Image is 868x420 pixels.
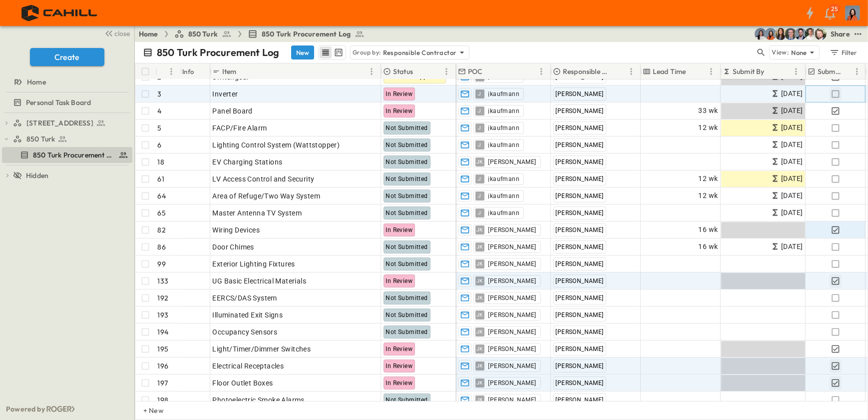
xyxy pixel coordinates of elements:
button: test [852,28,864,40]
span: UG Basic Electrical Materials [213,276,307,286]
p: Group by: [353,47,381,57]
p: OPEN [362,258,379,266]
span: Not Submitted [386,141,428,148]
span: In Review [386,379,413,386]
p: Submitted? [818,66,841,76]
span: JK [476,399,483,400]
p: OPEN [362,224,379,232]
p: OPEN [362,156,379,164]
span: [PERSON_NAME] [556,362,604,369]
span: [PERSON_NAME] [488,328,536,336]
span: JK [476,161,483,162]
button: Sort [843,66,854,77]
span: 850 Turk [188,29,218,39]
p: 6 [158,140,162,150]
div: table view [318,45,346,60]
span: J [478,212,481,213]
span: Not Submitted [386,260,428,267]
span: [DATE] [781,105,803,116]
button: Sort [485,66,496,77]
span: [PERSON_NAME] [556,226,604,233]
span: EERCS/DAS System [213,293,277,303]
span: JK [476,348,483,349]
p: 82 [158,225,166,235]
div: Filter [829,47,858,58]
div: 850 Turktest [2,131,132,147]
span: [PERSON_NAME] [556,124,604,131]
span: [PERSON_NAME] [488,226,536,234]
span: jkaufmann [488,192,520,200]
span: [PERSON_NAME] [556,90,604,97]
span: 850 Turk Procurement Log [262,29,351,39]
p: View: [772,47,789,58]
span: Not Submitted [386,294,428,301]
img: Kim Bowen (kbowen@cahill-sf.com) [775,28,787,40]
p: POC [468,66,483,76]
span: jkaufmann [488,90,520,98]
p: OPEN [362,139,379,147]
span: Electrical Receptacles [213,361,284,371]
span: [PERSON_NAME] [556,192,604,199]
span: [PERSON_NAME] [488,294,536,302]
span: [DATE] [781,122,803,133]
span: Personal Task Board [26,97,91,107]
button: Sort [614,66,625,77]
span: Light/Timer/Dimmer Switches [213,344,311,354]
div: Info [182,57,194,85]
span: [PERSON_NAME] [556,243,604,250]
button: Sort [239,66,250,77]
p: 196 [158,361,169,371]
p: None [791,47,807,57]
span: J [478,93,481,94]
span: Occupancy Sensors [213,327,278,337]
span: [PERSON_NAME] [488,379,536,387]
span: Area of Refuge/Two Way System [213,191,321,201]
span: Not Submitted [386,158,428,165]
span: 12 wk [699,173,718,184]
span: [PERSON_NAME] [556,158,604,165]
p: 197 [158,378,168,388]
span: [PERSON_NAME] [556,345,604,352]
span: Inverter [213,89,238,99]
p: 195 [158,344,169,354]
a: 850 Turk [174,29,232,39]
span: [PERSON_NAME] [488,277,536,285]
button: Menu [625,65,637,77]
span: J [478,195,481,196]
p: 99 [158,259,166,269]
p: 5 [158,123,162,133]
span: [PERSON_NAME] [488,260,536,268]
span: [STREET_ADDRESS] [26,118,93,128]
img: Daniel Esposito (desposito@cahill-sf.com) [815,28,827,40]
button: Menu [366,65,378,77]
p: OPEN [362,292,379,300]
p: 64 [158,191,166,201]
button: kanban view [332,46,345,58]
p: OPEN [362,394,379,402]
span: Not Submitted [386,328,428,335]
div: Personal Task Boardtest [2,94,132,110]
p: 18 [158,157,164,167]
button: Sort [415,66,426,77]
button: Menu [440,65,452,77]
p: OPEN [362,105,379,113]
p: OPEN [362,360,379,368]
span: Not Submitted [386,175,428,182]
span: Master Antenna TV System [213,208,302,218]
p: 192 [158,293,169,303]
p: OPEN [362,275,379,283]
a: Home [2,75,130,89]
span: In Review [386,362,413,369]
span: EV Charging Stations [213,157,283,167]
nav: breadcrumbs [139,29,371,39]
span: [PERSON_NAME] [556,311,604,318]
span: Home [27,77,46,87]
p: 133 [158,276,169,286]
p: OPEN [362,326,379,334]
span: 16 wk [699,224,718,235]
p: OPEN [362,377,379,385]
span: [DATE] [781,88,803,99]
p: Lead Time [653,66,686,76]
